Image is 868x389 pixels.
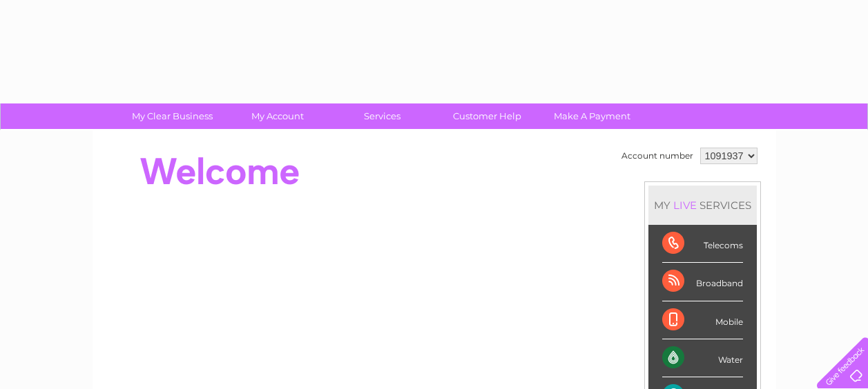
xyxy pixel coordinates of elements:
[535,103,649,129] a: Make A Payment
[648,186,757,225] div: MY SERVICES
[662,225,743,263] div: Telecoms
[671,199,700,212] div: LIVE
[662,263,743,301] div: Broadband
[220,103,334,129] a: My Account
[618,144,697,168] td: Account number
[325,103,439,129] a: Services
[662,339,743,377] div: Water
[662,301,743,339] div: Mobile
[115,103,229,129] a: My Clear Business
[430,103,544,129] a: Customer Help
